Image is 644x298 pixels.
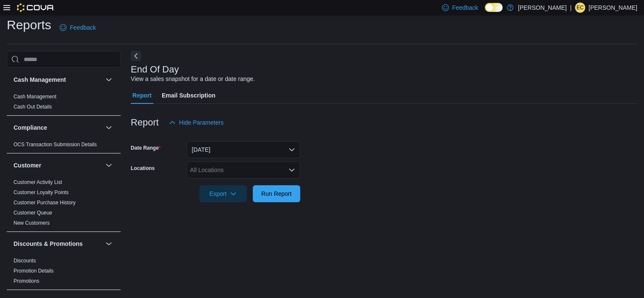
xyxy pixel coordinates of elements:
input: Dark Mode [485,3,503,12]
button: Customer [104,160,114,170]
span: Feedback [452,3,478,12]
a: Cash Management [14,94,56,100]
span: Promotion Details [14,267,54,274]
span: EC [577,3,584,13]
button: Compliance [104,123,114,133]
button: Cash Management [14,75,102,84]
span: Feedback [70,23,96,32]
a: Customer Loyalty Points [14,189,69,195]
span: Export [205,185,242,202]
button: Hide Parameters [166,114,227,131]
button: Customer [14,161,102,170]
p: [PERSON_NAME] [589,3,637,13]
p: [PERSON_NAME] [518,3,567,13]
a: Customer Activity List [14,179,62,185]
button: Run Report [253,185,300,202]
label: Locations [131,165,155,172]
h3: Compliance [14,123,47,132]
span: Customer Queue [14,209,52,216]
h3: Cash Management [14,75,66,84]
h3: Report [131,117,159,128]
a: Customer Queue [14,210,52,216]
h3: End Of Day [131,64,179,75]
h3: Customer [14,161,41,170]
a: Feedback [56,19,99,36]
span: Customer Activity List [14,179,62,186]
h1: Reports [7,17,51,33]
a: Discounts [14,258,36,264]
div: Discounts & Promotions [7,256,121,290]
label: Date Range [131,145,161,151]
span: Discounts [14,257,36,264]
span: Customer Purchase History [14,199,76,206]
div: Compliance [7,139,121,153]
a: Promotions [14,278,39,284]
p: | [570,3,572,13]
span: Hide Parameters [179,118,224,127]
img: Cova [17,3,55,12]
div: Cash Management [7,92,121,115]
span: Customer Loyalty Points [14,189,69,196]
button: Open list of options [288,167,295,173]
div: Elisabeth Chang [575,3,585,13]
a: Promotion Details [14,268,54,274]
button: Cash Management [104,75,114,85]
a: New Customers [14,220,50,226]
button: Compliance [14,123,102,132]
a: OCS Transaction Submission Details [14,142,97,148]
button: Export [199,185,247,202]
span: Promotions [14,278,39,284]
button: [DATE] [187,141,300,158]
span: Report [133,87,152,104]
button: Discounts & Promotions [104,239,114,249]
span: Cash Management [14,93,56,100]
div: Customer [7,177,121,231]
a: Customer Purchase History [14,200,76,206]
span: Email Subscription [162,87,216,104]
div: View a sales snapshot for a date or date range. [131,75,255,84]
span: Run Report [261,189,292,198]
h3: Discounts & Promotions [14,240,83,248]
a: Cash Out Details [14,104,52,110]
span: Cash Out Details [14,103,52,110]
span: New Customers [14,220,50,226]
button: Discounts & Promotions [14,240,102,248]
span: OCS Transaction Submission Details [14,141,97,148]
button: Next [131,51,141,61]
